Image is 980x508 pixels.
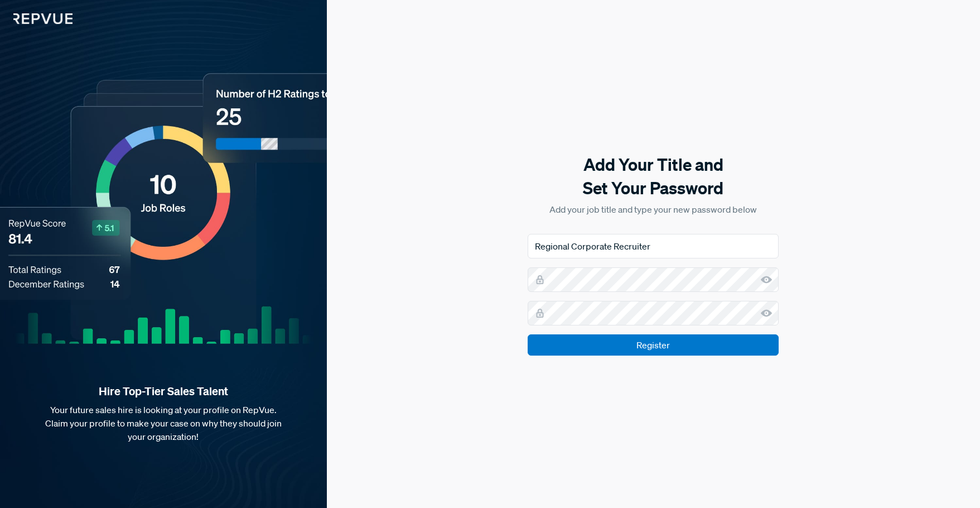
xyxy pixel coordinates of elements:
strong: Hire Top-Tier Sales Talent [18,384,309,399]
p: Your future sales hire is looking at your profile on RepVue. Claim your profile to make your case... [18,403,309,443]
input: Register [528,334,779,356]
p: Add your job title and type your new password below [528,203,779,216]
input: Job Title [528,234,779,258]
h5: Add Your Title and Set Your Password [528,153,779,200]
